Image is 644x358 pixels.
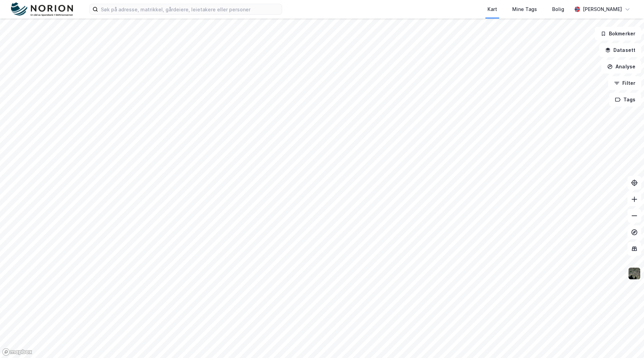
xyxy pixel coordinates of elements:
div: Kart [487,5,497,13]
input: Søk på adresse, matrikkel, gårdeiere, leietakere eller personer [98,4,282,14]
div: [PERSON_NAME] [583,5,622,13]
div: Mine Tags [512,5,537,13]
div: Bolig [552,5,564,13]
iframe: Chat Widget [610,325,644,358]
img: norion-logo.80e7a08dc31c2e691866.png [11,2,73,16]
